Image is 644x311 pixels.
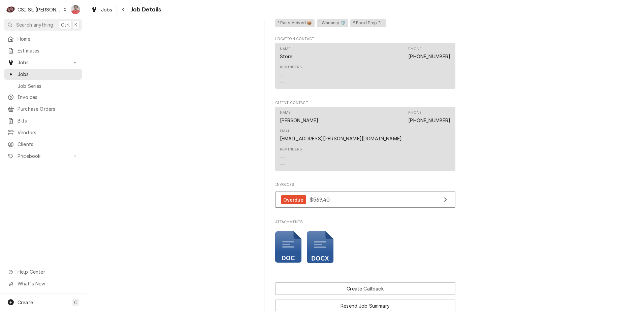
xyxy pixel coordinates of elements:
[4,103,82,114] a: Purchase Orders
[275,282,455,295] div: Button Group Row
[275,219,455,225] span: Attachments
[275,18,455,28] span: [object Object]
[4,115,82,126] a: Bills
[4,57,82,68] a: Go to Jobs
[280,65,302,70] div: Reminders
[307,231,333,263] button: docx
[280,110,319,124] div: Name
[18,59,68,66] span: Jobs
[275,19,315,27] span: ¹ Parts Arrived 📦
[275,43,455,89] div: Contact
[18,71,78,78] span: Jobs
[275,100,455,106] span: Client Contact
[101,6,112,13] span: Jobs
[6,5,15,14] div: C
[18,268,78,275] span: Help Center
[280,147,302,167] div: Reminders
[310,196,330,203] span: $569.40
[4,33,82,44] a: Home
[408,46,450,60] div: Phone
[275,231,302,263] button: doc
[408,110,421,115] div: Phone
[275,219,455,268] div: Attachments
[6,5,15,14] div: CSI St. Louis's Avatar
[275,192,455,208] a: View Invoice
[280,46,293,60] div: Name
[18,280,78,287] span: What's New
[18,117,78,124] span: Bills
[275,182,455,211] div: Invoices
[4,150,82,162] a: Go to Pricebook
[280,65,302,85] div: Reminders
[118,4,129,15] button: Navigate back
[4,19,82,31] button: Search anythingCtrlK
[317,19,348,27] span: ¹ Warranty 🛡️
[275,282,455,295] button: Create Callback
[71,5,80,14] div: NF
[275,12,455,28] div: [object Object]
[275,36,455,92] div: Location Contact
[4,266,82,277] a: Go to Help Center
[280,46,291,52] div: Name
[18,82,78,90] span: Job Series
[350,19,386,27] span: ² Food Prep 🔪
[280,153,285,161] div: —
[275,36,455,42] span: Location Contact
[275,43,455,92] div: Location Contact List
[281,195,306,204] div: Overdue
[18,105,78,112] span: Purchase Orders
[74,21,77,28] span: K
[18,152,68,160] span: Pricebook
[4,69,82,80] a: Jobs
[18,141,78,148] span: Clients
[74,299,77,306] span: C
[4,80,82,92] a: Job Series
[18,94,78,101] span: Invoices
[16,21,53,28] span: Search anything
[408,46,421,52] div: Phone
[18,129,78,136] span: Vendors
[408,54,450,59] a: [PHONE_NUMBER]
[408,117,450,123] a: [PHONE_NUMBER]
[129,5,161,14] span: Job Details
[18,35,78,42] span: Home
[275,226,455,268] span: Attachments
[280,161,285,168] div: —
[275,100,455,174] div: Client Contact
[4,278,82,289] a: Go to What's New
[280,129,292,134] div: Email
[88,4,115,15] a: Jobs
[280,53,293,60] div: Store
[18,6,61,13] div: CSI St. [PERSON_NAME]
[4,127,82,138] a: Vendors
[280,71,285,78] div: —
[275,107,455,171] div: Contact
[408,110,450,124] div: Phone
[4,45,82,56] a: Estimates
[61,21,70,28] span: Ctrl
[280,129,402,142] div: Email
[275,107,455,174] div: Client Contact List
[18,47,78,54] span: Estimates
[18,300,33,305] span: Create
[71,5,80,14] div: Nicholas Faubert's Avatar
[280,147,302,152] div: Reminders
[275,182,455,187] span: Invoices
[280,136,402,141] a: [EMAIL_ADDRESS][PERSON_NAME][DOMAIN_NAME]
[280,110,291,115] div: Name
[280,117,319,124] div: [PERSON_NAME]
[4,92,82,103] a: Invoices
[280,78,285,85] div: —
[4,139,82,150] a: Clients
